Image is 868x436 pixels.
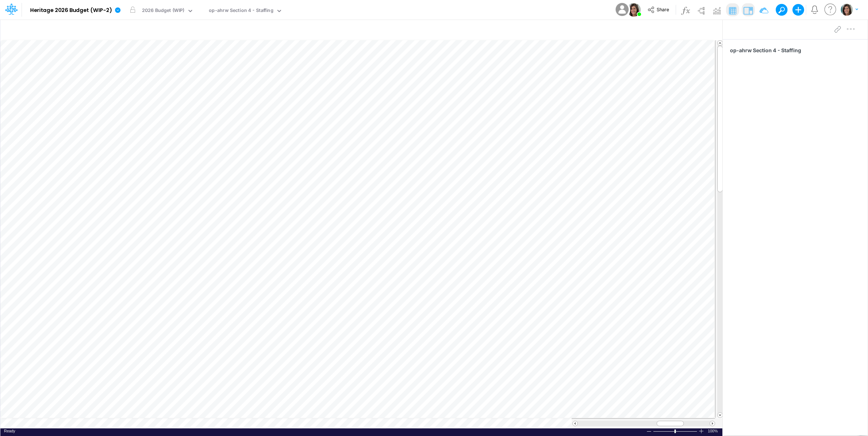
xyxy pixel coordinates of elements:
img: User Image Icon [614,1,630,18]
div: Zoom [653,428,698,434]
div: Zoom Out [646,429,652,434]
a: Notifications [811,5,819,14]
iframe: FastComments [730,60,868,167]
div: op-ahrw Section 4 - Staffing [209,7,273,15]
span: Share [657,7,669,12]
span: Ready [4,429,15,433]
span: 100% [708,428,719,434]
img: User Image Icon [627,3,641,17]
div: Zoom level [708,428,719,434]
button: Share [644,4,674,16]
div: In Ready mode [4,428,15,434]
input: Type a title here [7,23,564,38]
div: Zoom In [698,428,704,434]
span: op-ahrw Section 4 - Staffing [730,46,863,54]
b: Heritage 2026 Budget (WIP-2) [30,7,112,14]
div: Zoom [674,429,676,433]
div: 2026 Budget (WIP) [142,7,184,15]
